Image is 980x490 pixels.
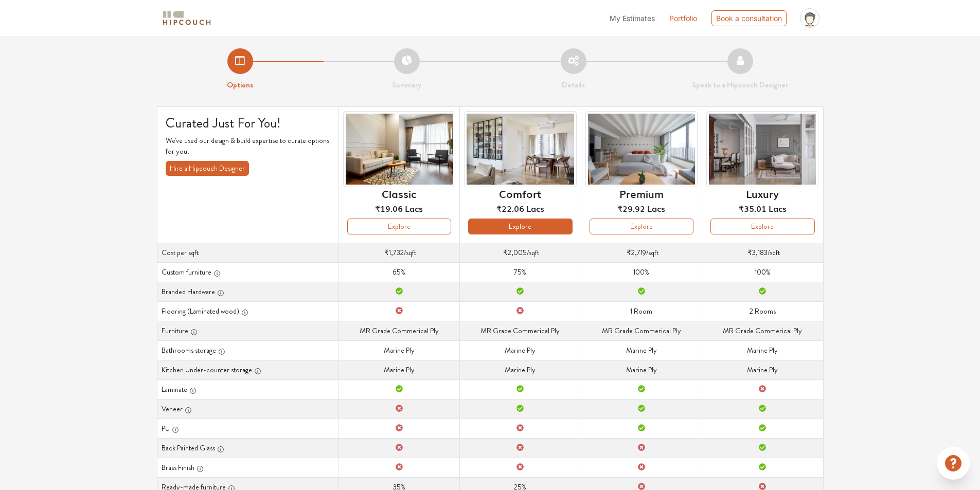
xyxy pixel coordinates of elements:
[157,301,338,321] th: Flooring (Laminated wood)
[157,438,338,458] th: Back Painted Glass
[157,360,338,379] th: Kitchen Under-counter storage
[562,79,585,90] strong: Details
[166,161,249,176] button: Hire a Hipcouch Designer
[166,135,330,157] p: We've used our design & build expertise to curate options for you.
[702,262,823,282] td: 100%
[627,247,646,258] span: ₹2,719
[375,202,403,214] span: ₹19.06
[338,243,459,262] td: /sqft
[702,243,823,262] td: /sqft
[581,262,702,282] td: 100%
[581,360,702,379] td: Marine Ply
[157,419,338,438] th: PU
[338,262,459,282] td: 65%
[343,111,455,188] img: header-preview
[338,321,459,340] td: MR Grade Commerical Ply
[157,262,338,282] th: Custom furniture
[747,247,768,258] span: ₹3,183
[581,243,702,262] td: /sqft
[161,9,212,27] img: logo-horizontal.svg
[460,243,581,262] td: /sqft
[157,458,338,477] th: Brass Finish
[157,379,338,399] th: Laminate
[702,301,823,321] td: 2 Rooms
[157,282,338,301] th: Branded Hardware
[460,360,581,379] td: Marine Ply
[499,187,541,199] h6: Comfort
[769,202,787,214] span: Lacs
[161,7,212,30] span: logo-horizontal.svg
[460,340,581,360] td: Marine Ply
[590,219,693,234] button: Explore
[669,13,697,24] a: Portfolio
[526,202,544,214] span: Lacs
[706,111,818,188] img: header-preview
[610,14,655,23] span: My Estimates
[711,10,787,26] div: Book a consultation
[405,202,423,214] span: Lacs
[702,340,823,360] td: Marine Ply
[496,202,524,214] span: ₹22.06
[460,262,581,282] td: 75%
[692,79,788,90] strong: Speak to a Hipcouch Designer
[581,301,702,321] td: 1 Room
[581,340,702,360] td: Marine Ply
[157,243,338,262] th: Cost per sqft
[503,247,527,258] span: ₹2,005
[227,79,253,90] strong: Options
[619,187,664,199] h6: Premium
[166,115,330,131] h4: Curated Just For You!
[647,202,665,214] span: Lacs
[702,321,823,340] td: MR Grade Commerical Ply
[157,399,338,419] th: Veneer
[384,247,404,258] span: ₹1,732
[739,202,767,214] span: ₹35.01
[460,321,581,340] td: MR Grade Commerical Ply
[347,219,451,234] button: Explore
[710,219,814,234] button: Explore
[468,219,572,234] button: Explore
[157,340,338,360] th: Bathrooms storage
[157,321,338,340] th: Furniture
[338,340,459,360] td: Marine Ply
[581,321,702,340] td: MR Grade Commerical Ply
[338,360,459,379] td: Marine Ply
[585,111,698,188] img: header-preview
[702,360,823,379] td: Marine Ply
[746,187,779,199] h6: Luxury
[617,202,645,214] span: ₹29.92
[382,187,416,199] h6: Classic
[392,79,421,90] strong: Summary
[464,111,576,188] img: header-preview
